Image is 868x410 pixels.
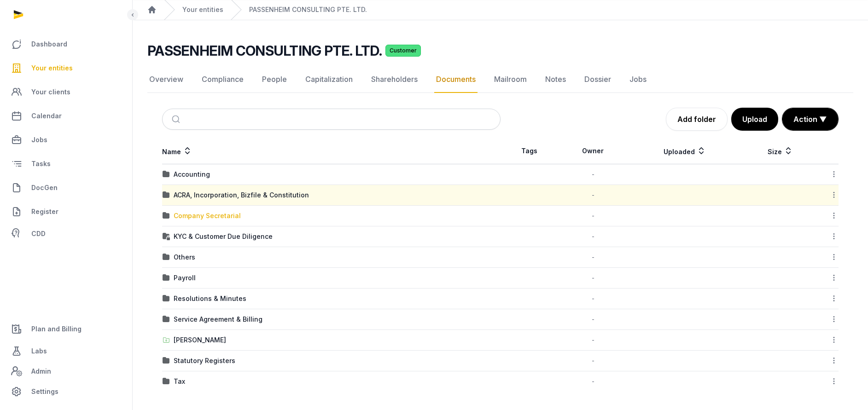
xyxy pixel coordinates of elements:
[7,177,125,199] a: DocGen
[174,253,195,262] div: Others
[501,138,559,164] th: Tags
[7,81,125,103] a: Your clients
[163,171,170,178] img: folder.svg
[666,108,728,131] a: Add folder
[174,356,235,365] div: Statutory Registers
[174,191,309,200] div: ACRA, Incorporation, Bizfile & Constitution
[182,5,223,14] a: Your entities
[163,254,170,261] img: folder.svg
[558,185,628,206] td: -
[7,318,125,340] a: Plan and Billing
[163,274,170,282] img: folder.svg
[31,323,82,335] span: Plan and Billing
[7,105,125,127] a: Calendar
[174,294,246,303] div: Resolutions & Minutes
[782,108,838,130] button: Action ▼
[163,378,170,385] img: folder.svg
[31,206,58,217] span: Register
[558,330,628,351] td: -
[558,164,628,185] td: -
[628,66,648,93] a: Jobs
[260,66,289,93] a: People
[7,340,125,362] a: Labs
[543,66,568,93] a: Notes
[163,233,170,240] img: folder-locked-icon.svg
[558,138,628,164] th: Owner
[31,134,47,145] span: Jobs
[163,357,170,364] img: folder.svg
[7,225,125,243] a: CDD
[7,57,125,79] a: Your entities
[558,289,628,309] td: -
[434,66,478,93] a: Documents
[558,351,628,371] td: -
[163,336,170,344] img: folder-upload.svg
[628,138,741,164] th: Uploaded
[31,110,62,121] span: Calendar
[558,226,628,247] td: -
[7,362,125,381] a: Admin
[31,87,70,98] span: Your clients
[147,42,382,59] h2: PASSENHEIM CONSULTING PTE. LTD.
[7,129,125,151] a: Jobs
[741,138,819,164] th: Size
[583,66,613,93] a: Dossier
[31,158,51,169] span: Tasks
[31,63,73,74] span: Your entities
[147,66,185,93] a: Overview
[31,39,67,50] span: Dashboard
[7,153,125,175] a: Tasks
[174,273,196,283] div: Payroll
[163,212,170,219] img: folder.svg
[492,66,529,93] a: Mailroom
[369,66,419,93] a: Shareholders
[558,268,628,289] td: -
[163,295,170,302] img: folder.svg
[558,309,628,330] td: -
[249,5,367,14] a: PASSENHEIM CONSULTING PTE. LTD.
[174,335,226,345] div: [PERSON_NAME]
[31,346,47,357] span: Labs
[162,138,501,164] th: Name
[31,366,51,377] span: Admin
[166,109,188,129] button: Submit
[174,211,241,220] div: Company Secretarial
[174,170,210,179] div: Accounting
[385,45,421,57] span: Customer
[163,316,170,323] img: folder.svg
[7,381,125,403] a: Settings
[558,206,628,226] td: -
[174,232,273,241] div: KYC & Customer Due Diligence
[558,247,628,268] td: -
[200,66,245,93] a: Compliance
[303,66,355,93] a: Capitalization
[7,201,125,223] a: Register
[7,33,125,55] a: Dashboard
[31,228,46,239] span: CDD
[558,371,628,392] td: -
[174,377,185,386] div: Tax
[174,315,262,324] div: Service Agreement & Billing
[31,182,58,193] span: DocGen
[147,66,853,93] nav: Tabs
[31,386,58,397] span: Settings
[163,191,170,199] img: folder.svg
[731,108,778,131] button: Upload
